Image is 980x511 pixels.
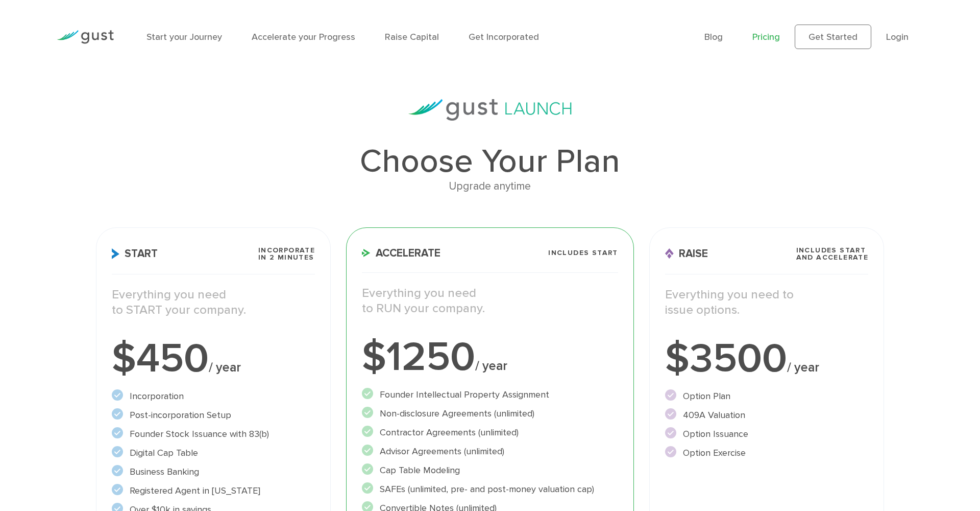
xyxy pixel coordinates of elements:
img: Start Icon X2 [112,248,119,259]
li: Digital Cap Table [112,446,315,460]
li: SAFEs (unlimited, pre- and post-money valuation cap) [362,482,618,496]
a: Get Incorporated [469,32,539,42]
li: Post-incorporation Setup [112,408,315,422]
span: / year [475,358,507,374]
span: Raise [665,248,708,259]
a: Get Started [795,25,871,49]
a: Login [886,32,909,42]
p: Everything you need to START your company. [112,287,315,318]
li: Founder Intellectual Property Assignment [362,388,618,402]
div: $3500 [665,338,868,379]
li: Option Exercise [665,446,868,460]
img: gust-launch-logos.svg [408,99,572,121]
span: / year [787,360,819,375]
a: Raise Capital [385,32,439,42]
li: Cap Table Modeling [362,463,618,477]
img: Raise Icon [665,248,674,259]
li: Incorporation [112,389,315,403]
div: $450 [112,338,315,379]
li: Contractor Agreements (unlimited) [362,426,618,439]
li: Advisor Agreements (unlimited) [362,445,618,458]
img: Gust Logo [57,30,114,44]
span: Start [112,248,158,259]
p: Everything you need to RUN your company. [362,286,618,316]
span: Includes START [548,249,618,257]
a: Pricing [752,32,780,42]
a: Start your Journey [146,32,222,42]
li: Business Banking [112,465,315,479]
span: / year [209,360,241,375]
span: Includes START and ACCELERATE [796,247,869,261]
a: Blog [704,32,723,42]
li: Option Plan [665,389,868,403]
span: Incorporate in 2 Minutes [258,247,315,261]
span: Accelerate [362,248,440,259]
li: Registered Agent in [US_STATE] [112,484,315,498]
div: $1250 [362,337,618,378]
li: Non-disclosure Agreements (unlimited) [362,407,618,421]
div: Upgrade anytime [96,178,884,195]
li: Founder Stock Issuance with 83(b) [112,427,315,441]
p: Everything you need to issue options. [665,287,868,318]
h1: Choose Your Plan [96,145,884,178]
li: 409A Valuation [665,408,868,422]
li: Option Issuance [665,427,868,441]
img: Accelerate Icon [362,249,371,257]
a: Accelerate your Progress [252,32,355,42]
